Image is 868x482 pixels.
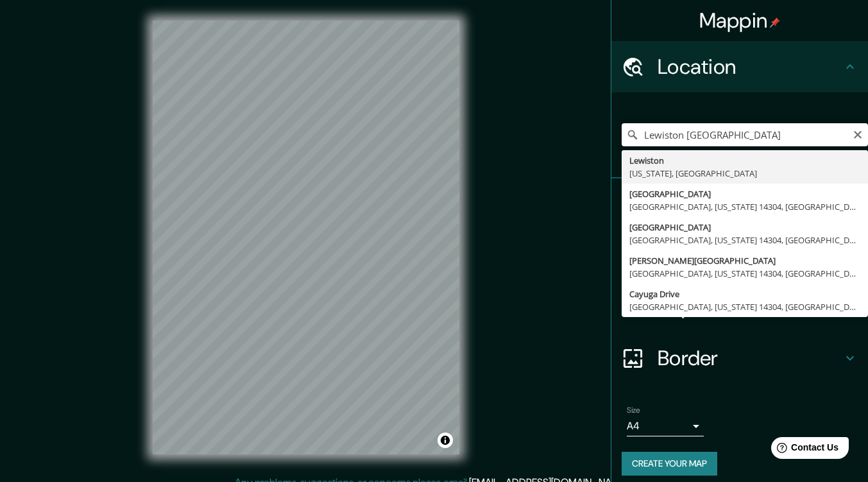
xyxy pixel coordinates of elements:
[629,187,860,200] div: [GEOGRAPHIC_DATA]
[629,167,860,180] div: [US_STATE], [GEOGRAPHIC_DATA]
[853,128,863,140] button: Clear
[629,254,860,267] div: [PERSON_NAME][GEOGRAPHIC_DATA]
[629,267,860,280] div: [GEOGRAPHIC_DATA], [US_STATE] 14304, [GEOGRAPHIC_DATA]
[699,8,781,33] h4: Mappin
[611,41,868,92] div: Location
[658,294,842,320] h4: Layout
[611,332,868,384] div: Border
[629,154,860,167] div: Lewiston
[770,17,780,28] img: pin-icon.png
[622,452,717,476] button: Create your map
[611,281,868,332] div: Layout
[627,405,640,416] label: Size
[754,432,854,468] iframe: Help widget launcher
[629,288,860,300] div: Cayuga Drive
[629,221,860,234] div: [GEOGRAPHIC_DATA]
[627,416,704,436] div: A4
[629,234,860,246] div: [GEOGRAPHIC_DATA], [US_STATE] 14304, [GEOGRAPHIC_DATA]
[611,230,868,281] div: Style
[611,178,868,230] div: Pins
[622,123,868,146] input: Pick your city or area
[658,345,842,371] h4: Border
[629,200,860,213] div: [GEOGRAPHIC_DATA], [US_STATE] 14304, [GEOGRAPHIC_DATA]
[438,433,453,448] button: Toggle attribution
[629,300,860,313] div: [GEOGRAPHIC_DATA], [US_STATE] 14304, [GEOGRAPHIC_DATA]
[658,54,842,80] h4: Location
[153,21,459,454] canvas: Map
